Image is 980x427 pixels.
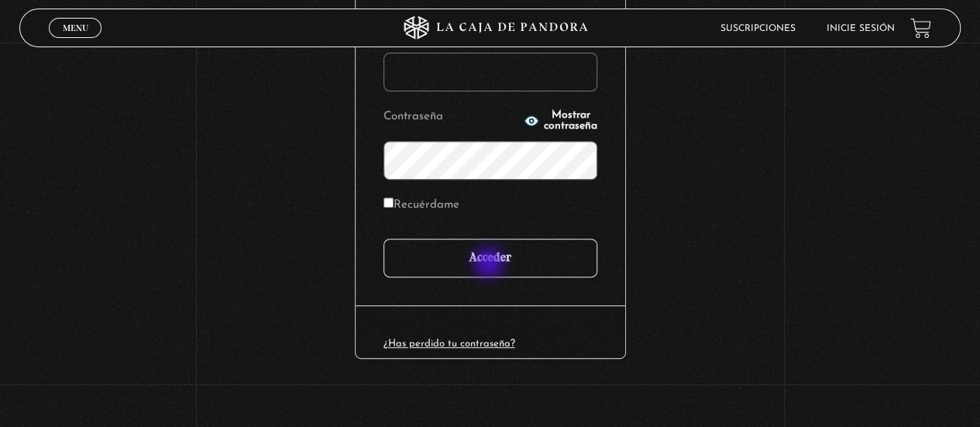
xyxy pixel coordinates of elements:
[910,18,931,39] a: View your shopping cart
[383,194,459,218] label: Recuérdame
[720,24,796,33] a: Suscripciones
[383,105,520,129] label: Contraseña
[383,198,394,208] input: Recuérdame
[57,36,94,47] span: Cerrar
[63,23,88,33] span: Menu
[524,110,597,132] button: Mostrar contraseña
[383,339,515,349] a: ¿Has perdido tu contraseña?
[827,24,895,33] a: Inicie sesión
[383,239,597,277] input: Acceder
[544,110,597,132] span: Mostrar contraseña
